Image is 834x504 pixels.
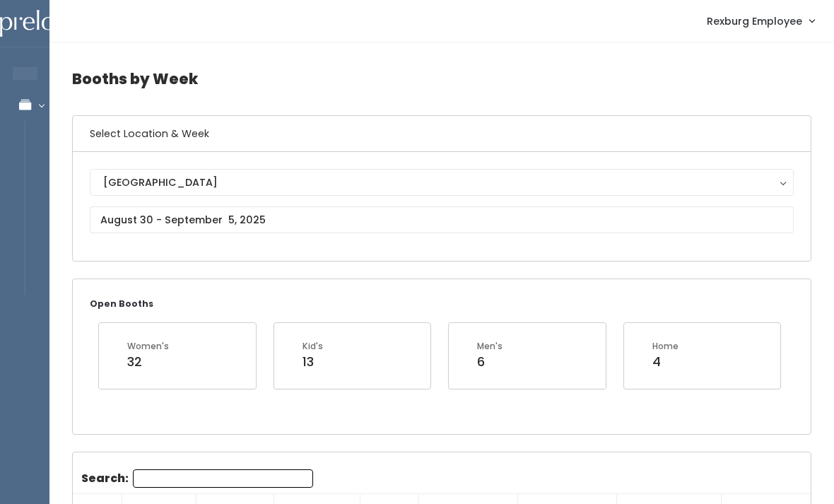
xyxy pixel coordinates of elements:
h4: Booths by Week [72,59,811,98]
span: Rexburg Employee [707,13,802,29]
label: Search: [81,469,313,488]
a: Rexburg Employee [693,6,828,36]
div: 13 [303,353,323,371]
div: 32 [127,353,169,371]
div: 4 [652,353,679,371]
input: August 30 - September 5, 2025 [90,206,794,233]
input: Search: [133,469,313,488]
div: Home [652,340,679,353]
h6: Select Location & Week [73,116,811,152]
div: Kid's [303,340,323,353]
div: [GEOGRAPHIC_DATA] [103,175,780,190]
small: Open Booths [90,298,153,310]
div: Men's [477,340,503,353]
div: Women's [127,340,169,353]
div: 6 [477,353,503,371]
button: [GEOGRAPHIC_DATA] [90,169,794,196]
